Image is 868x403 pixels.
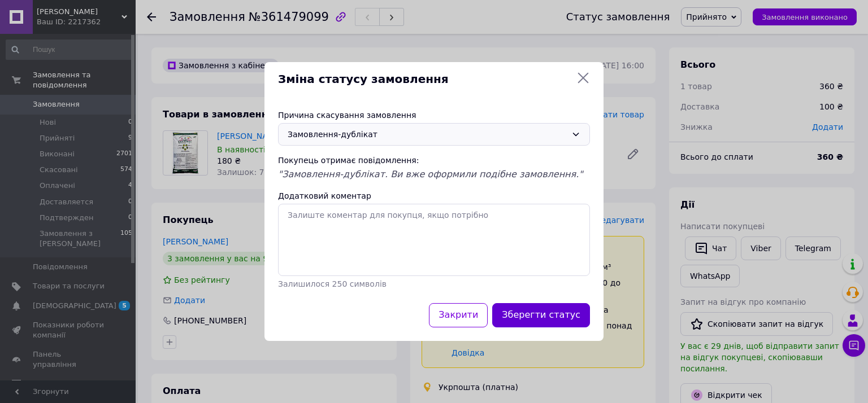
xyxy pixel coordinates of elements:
[278,191,371,200] label: Додатковий коментар
[278,279,387,288] span: Залишилося 250 символів
[278,169,583,179] span: "Замовлення-дублікат. Ви вже оформили подібне замовлення."
[492,303,590,327] button: Зберегти статус
[429,303,488,327] button: Закрити
[288,128,567,141] div: Замовлення-дублікат
[278,71,572,87] span: Зміна статусу замовлення
[278,109,590,121] div: Причина скасування замовлення
[278,155,590,166] div: Покупець отримає повідомлення:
